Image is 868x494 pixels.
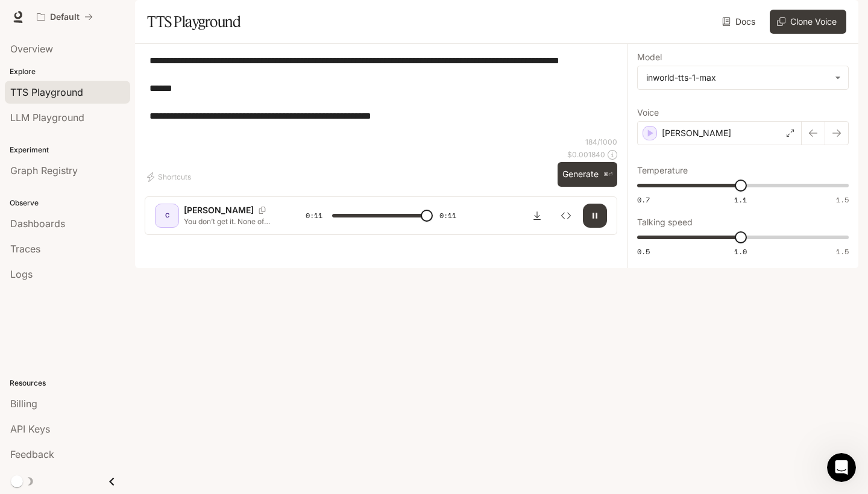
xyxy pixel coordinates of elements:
div: inworld-tts-1-max [638,66,848,89]
a: Docs [720,10,760,34]
button: Shortcuts [145,167,196,187]
span: 0.7 [637,195,650,205]
button: Download audio [525,204,549,228]
h1: TTS Playground [147,10,241,34]
p: ⌘⏎ [603,171,612,178]
span: 1.5 [836,246,849,257]
p: Default [50,12,80,22]
button: Inspect [554,204,578,228]
span: 0:11 [306,210,322,222]
button: All workspaces [31,5,98,29]
p: Talking speed [637,218,693,227]
p: [PERSON_NAME] [662,127,731,139]
span: 0.5 [637,246,650,257]
div: C [157,206,177,225]
span: 1.0 [734,246,747,257]
button: Copy Voice ID [254,207,271,214]
p: [PERSON_NAME] [184,204,254,216]
p: Voice [637,108,659,117]
span: 1.1 [734,195,747,205]
div: inworld-tts-1-max [646,72,829,84]
p: Temperature [637,166,688,175]
iframe: Intercom live chat [827,453,856,482]
p: You don’t get it. None of that stuff fixes the hole I feel. It’s not about trips or things. The p... [184,216,277,227]
span: 1.5 [836,195,849,205]
button: Generate⌘⏎ [558,162,617,187]
span: 0:11 [439,210,456,222]
p: Model [637,53,662,61]
button: Clone Voice [770,10,846,34]
p: 184 / 1000 [585,137,617,147]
